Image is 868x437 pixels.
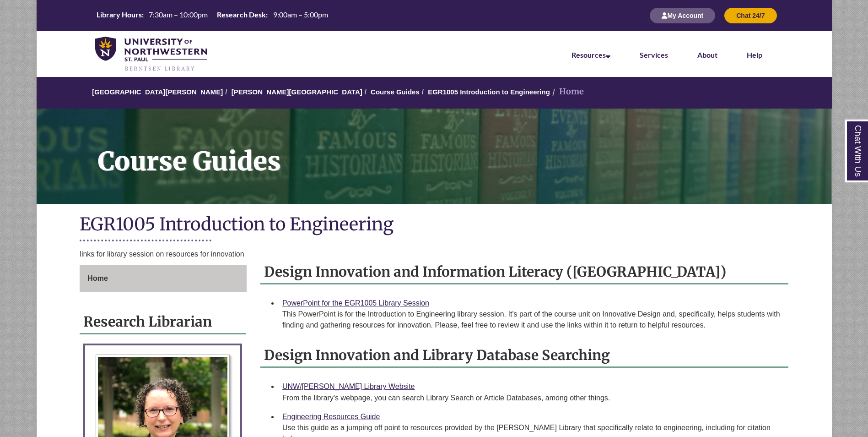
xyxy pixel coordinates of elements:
[747,50,762,59] a: Help
[273,10,328,19] span: 9:00am – 5:00pm
[282,382,415,390] a: UNW/[PERSON_NAME] Library Website
[650,11,715,19] a: My Account
[92,88,223,96] a: [GEOGRAPHIC_DATA][PERSON_NAME]
[571,50,610,59] a: Resources
[95,37,207,72] img: UNWSP Library Logo
[80,265,247,292] a: Home
[80,250,244,258] span: links for library session on resources for innovation
[93,10,332,21] table: Hours Today
[371,88,420,96] a: Course Guides
[80,265,247,292] div: Guide Page Menu
[724,11,776,19] a: Chat 24/7
[724,8,776,23] button: Chat 24/7
[93,10,145,20] th: Library Hours:
[282,393,781,404] div: From the library's webpage, you can search Library Search or Article Databases, among other things.
[260,344,788,368] h2: Design Innovation and Library Database Searching
[88,109,832,192] h1: Course Guides
[213,10,269,20] th: Research Desk:
[650,8,715,23] button: My Account
[550,85,584,98] li: Home
[282,309,781,331] div: This PowerPoint is for the Introduction to Engineering library session. It's part of the course u...
[640,50,668,59] a: Services
[149,10,208,19] span: 7:30am – 10:00pm
[80,213,788,237] h1: EGR1005 Introduction to Engineering
[37,109,832,204] a: Course Guides
[282,413,380,421] a: Engineering Resources Guide
[260,260,788,284] h2: Design Innovation and Information Literacy ([GEOGRAPHIC_DATA])
[232,88,362,96] a: [PERSON_NAME][GEOGRAPHIC_DATA]
[93,10,332,22] a: Hours Today
[87,274,108,282] span: Home
[282,299,429,307] a: PowerPoint for the EGR1005 Library Session
[428,88,550,96] a: EGR1005 Introduction to Engineering
[697,50,717,59] a: About
[80,310,246,334] h2: Research Librarian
